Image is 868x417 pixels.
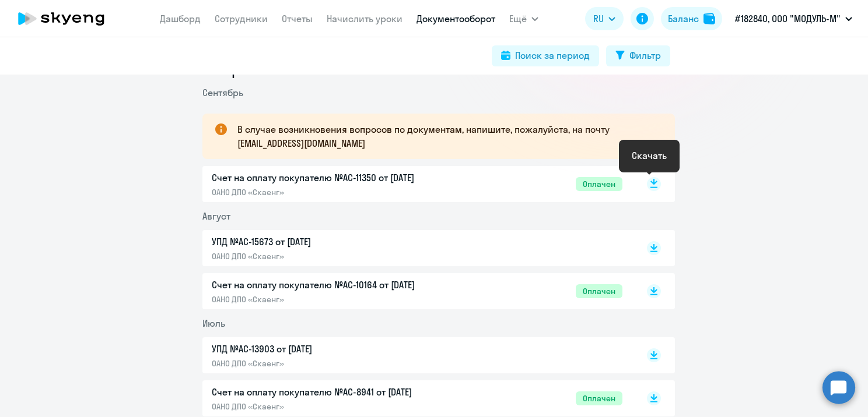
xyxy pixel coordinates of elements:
button: Ещё [509,7,538,30]
p: Счет на оплату покупателю №AC-11350 от [DATE] [212,171,457,185]
p: В случае возникновения вопросов по документам, напишите, пожалуйста, на почту [EMAIL_ADDRESS][DOM... [237,122,654,150]
a: Счет на оплату покупателю №AC-10164 от [DATE]ОАНО ДПО «Скаенг»Оплачен [212,278,622,305]
a: Счет на оплату покупателю №AC-8941 от [DATE]ОАНО ДПО «Скаенг»Оплачен [212,385,622,412]
button: Балансbalance [661,7,722,30]
button: RU [585,7,624,30]
p: УПД №AC-13903 от [DATE] [212,342,457,356]
a: УПД №AC-15673 от [DATE]ОАНО ДПО «Скаенг» [212,235,622,261]
a: Начислить уроки [327,13,402,24]
p: УПД №AC-15673 от [DATE] [212,235,457,249]
span: Оплачен [576,284,622,298]
a: УПД №AC-13903 от [DATE]ОАНО ДПО «Скаенг» [212,342,622,369]
p: #182840, ООО "МОДУЛЬ-М" [735,12,841,26]
a: Счет на оплату покупателю №AC-11350 от [DATE]ОАНО ДПО «Скаенг»Оплачен [212,171,622,197]
p: Счет на оплату покупателю №AC-8941 от [DATE] [212,385,457,399]
span: Июль [202,317,225,329]
span: Сентябрь [202,87,243,98]
p: ОАНО ДПО «Скаенг» [212,294,457,305]
div: Баланс [668,12,699,26]
img: balance [703,13,715,24]
button: Фильтр [606,45,670,66]
p: ОАНО ДПО «Скаенг» [212,401,457,412]
span: Ещё [509,12,527,26]
p: ОАНО ДПО «Скаенг» [212,187,457,197]
div: Скачать [632,149,667,162]
a: Сотрудники [215,13,268,24]
p: ОАНО ДПО «Скаенг» [212,358,457,369]
a: Отчеты [282,13,313,24]
div: Фильтр [629,48,661,62]
button: #182840, ООО "МОДУЛЬ-М" [729,5,858,33]
span: Оплачен [576,391,622,405]
button: Поиск за период [492,45,599,66]
p: Счет на оплату покупателю №AC-10164 от [DATE] [212,278,457,292]
span: Оплачен [576,177,622,191]
a: Документооборот [416,13,495,24]
a: Дашборд [160,13,201,24]
span: Август [202,210,230,222]
div: Поиск за период [515,48,590,62]
span: RU [593,12,604,26]
p: ОАНО ДПО «Скаенг» [212,251,457,261]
